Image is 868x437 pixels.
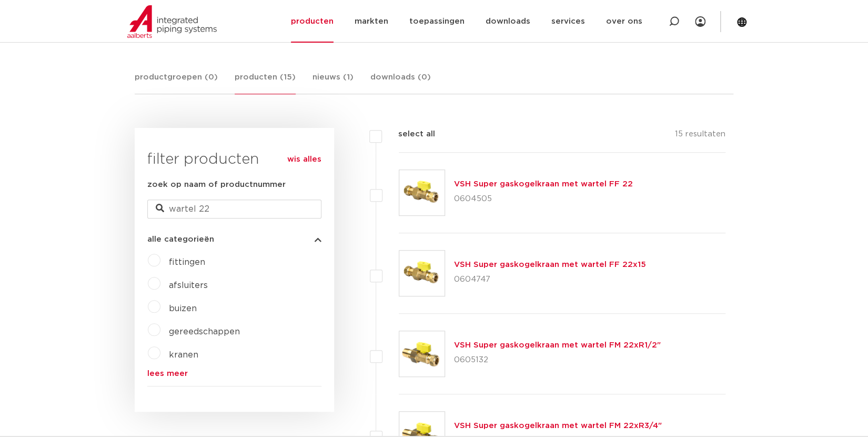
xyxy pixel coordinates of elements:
[147,370,321,378] a: lees meer
[453,341,660,349] a: VSH Super gaskogelkraan met wartel FM 22xR1/2"
[147,235,321,243] button: alle categorieën
[169,351,198,359] a: kranen
[399,170,445,215] img: Thumbnail for VSH Super gaskogelkraan met wartel FF 22
[147,178,286,191] label: zoek op naam of productnummer
[169,258,205,266] a: fittingen
[453,261,645,269] a: VSH Super gaskogelkraan met wartel FF 22x15
[312,71,354,94] a: nieuws (1)
[453,422,661,430] a: VSH Super gaskogelkraan met wartel FM 22xR3/4"
[147,149,321,170] h3: filter producten
[399,251,445,296] img: Thumbnail for VSH Super gaskogelkraan met wartel FF 22x15
[169,327,240,336] a: gereedschappen
[169,281,208,290] a: afsluiters
[169,304,197,313] a: buizen
[675,128,725,144] p: 15 resultaten
[135,71,218,94] a: productgroepen (0)
[453,180,632,188] a: VSH Super gaskogelkraan met wartel FF 22
[453,271,645,288] p: 0604747
[370,71,431,94] a: downloads (0)
[147,200,321,219] input: zoeken
[399,331,445,376] img: Thumbnail for VSH Super gaskogelkraan met wartel FM 22xR1/2"
[453,191,632,207] p: 0604505
[453,352,660,369] p: 0605132
[287,153,321,166] a: wis alles
[235,71,296,94] a: producten (15)
[147,235,214,243] span: alle categorieën
[382,128,435,141] label: select all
